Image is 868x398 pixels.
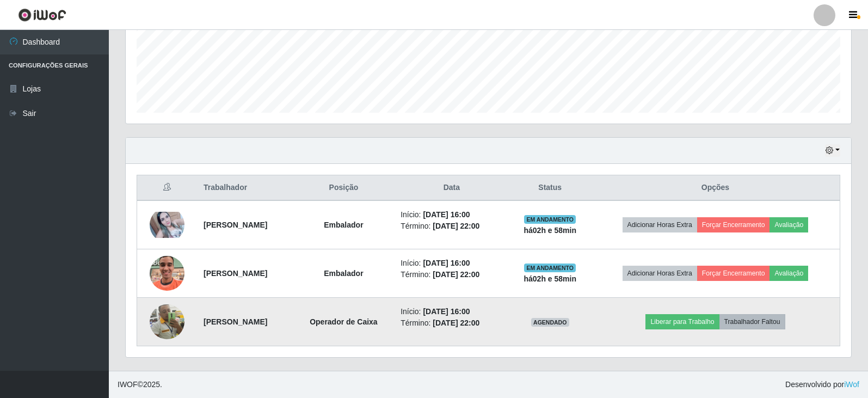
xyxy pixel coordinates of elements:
img: 1752546714957.jpeg [150,242,184,304]
button: Adicionar Horas Extra [623,266,697,281]
span: EM ANDAMENTO [524,215,576,224]
th: Opções [591,175,840,201]
button: Forçar Encerramento [697,217,770,232]
strong: Embalador [324,269,363,278]
span: Desenvolvido por [785,379,859,390]
span: IWOF [118,380,138,389]
strong: [PERSON_NAME] [204,269,267,278]
th: Posição [293,175,394,201]
strong: há 02 h e 58 min [524,274,576,283]
span: EM ANDAMENTO [524,264,576,272]
img: 1607202884102.jpeg [150,304,184,339]
li: Término: [401,269,502,280]
strong: há 02 h e 58 min [524,226,576,235]
a: iWof [844,380,859,389]
button: Avaliação [769,217,808,232]
button: Trabalhador Faltou [719,314,785,329]
button: Avaliação [769,266,808,281]
strong: [PERSON_NAME] [204,317,267,326]
button: Forçar Encerramento [697,266,770,281]
li: Início: [401,306,502,317]
li: Término: [401,221,502,232]
strong: [PERSON_NAME] [204,221,267,229]
th: Status [509,175,591,201]
span: © 2025 . [118,379,162,390]
button: Adicionar Horas Extra [623,217,697,232]
time: [DATE] 22:00 [433,319,479,327]
button: Liberar para Trabalho [645,314,719,329]
li: Término: [401,317,502,329]
strong: Operador de Caixa [310,317,378,326]
time: [DATE] 22:00 [433,270,479,279]
strong: Embalador [324,221,363,229]
th: Trabalhador [197,175,293,201]
time: [DATE] 16:00 [423,259,470,267]
li: Início: [401,209,502,221]
img: CoreUI Logo [18,8,66,22]
time: [DATE] 16:00 [423,307,470,316]
time: [DATE] 22:00 [433,222,479,230]
li: Início: [401,258,502,269]
th: Data [394,175,509,201]
img: 1668045195868.jpeg [150,212,184,238]
time: [DATE] 16:00 [423,210,470,219]
span: AGENDADO [531,318,569,327]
